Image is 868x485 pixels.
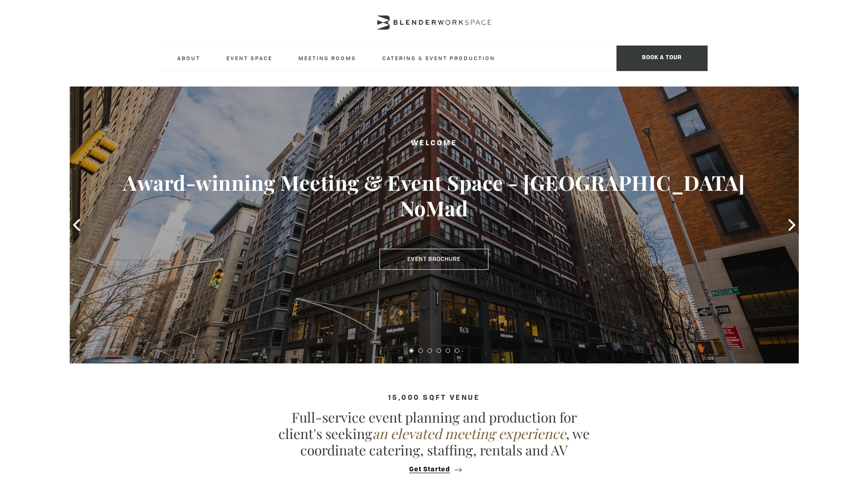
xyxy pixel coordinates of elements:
[375,46,503,71] a: Catering & Event Production
[406,465,462,474] button: Get Started
[291,46,364,71] a: Meeting Rooms
[409,466,450,473] span: Get Started
[275,409,594,458] p: Full-service event planning and production for client's seeking , we coordinate catering, staffin...
[161,394,708,402] h4: 15,000 sqft venue
[380,249,488,270] a: Event Brochure
[219,46,280,71] a: Event Space
[106,170,762,221] h3: Award-winning Meeting & Event Space - [GEOGRAPHIC_DATA] NoMad
[372,424,566,443] em: an elevated meeting experience
[616,46,708,71] span: Book a tour
[106,138,762,149] h2: Welcome
[170,46,208,71] a: About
